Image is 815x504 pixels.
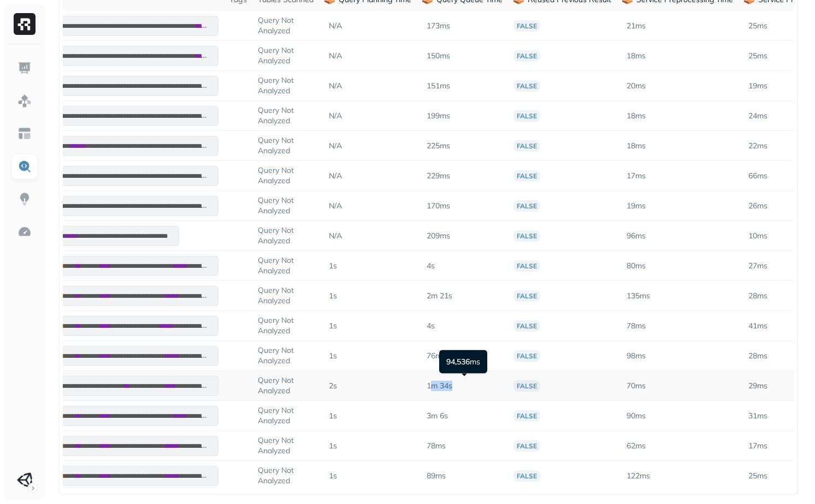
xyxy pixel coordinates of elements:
p: N/A [329,111,342,121]
p: false [513,470,540,482]
img: Optimization [17,225,32,239]
p: 4s [427,261,435,271]
p: Query Not Analyzed [258,465,314,486]
p: 70ms [627,381,646,391]
p: Query Not Analyzed [258,45,314,66]
p: 4s [427,321,435,331]
p: 1s [329,291,337,301]
p: 2s [329,381,337,391]
p: 209ms [427,231,450,241]
p: 27ms [748,261,767,271]
p: 18ms [627,141,646,151]
p: 1s [329,411,337,421]
img: Ryft [14,13,36,35]
p: 122ms [627,471,650,481]
p: 3m 6s [427,411,448,421]
p: 21ms [627,21,646,31]
p: 229ms [427,171,450,181]
p: 80ms [627,261,646,271]
p: 19ms [748,81,767,91]
p: 17ms [748,441,767,451]
p: 151ms [427,81,450,91]
p: 28ms [748,351,767,361]
p: 1s [329,471,337,481]
p: false [513,110,540,122]
p: 17ms [627,171,646,181]
p: false [513,380,540,392]
img: Query Explorer [17,159,32,173]
p: 96ms [627,231,646,241]
p: 25ms [748,21,767,31]
span: ms [470,357,480,367]
p: Query Not Analyzed [258,345,314,366]
p: 173ms [427,21,450,31]
p: 135ms [627,291,650,301]
p: 1m 34s [427,381,452,391]
p: Query Not Analyzed [258,135,314,156]
p: Query Not Analyzed [258,315,314,336]
p: Query Not Analyzed [258,195,314,216]
p: 199ms [427,111,450,121]
p: false [513,260,540,272]
p: 41ms [748,321,767,331]
p: Query Not Analyzed [258,375,314,396]
p: 29ms [748,381,767,391]
p: 76ms [427,351,446,361]
p: Query Not Analyzed [258,225,314,246]
p: false [513,80,540,92]
p: 1s [329,261,337,271]
p: Query Not Analyzed [258,165,314,186]
p: false [513,20,540,32]
p: false [513,230,540,242]
p: false [513,170,540,182]
p: 25ms [748,51,767,61]
p: 1s [329,441,337,451]
p: 26ms [748,201,767,211]
p: N/A [329,141,342,151]
img: Assets [17,94,32,108]
p: false [513,140,540,152]
p: 90ms [627,411,646,421]
p: N/A [329,201,342,211]
p: Query Not Analyzed [258,435,314,456]
p: 2m 21s [427,291,452,301]
p: N/A [329,21,342,31]
p: 66ms [748,171,767,181]
p: 89ms [427,471,446,481]
p: Query Not Analyzed [258,405,314,426]
span: 94,536 [446,357,470,367]
p: N/A [329,231,342,241]
p: 62ms [627,441,646,451]
p: false [513,410,540,422]
p: 150ms [427,51,450,61]
p: Query Not Analyzed [258,15,314,36]
p: N/A [329,81,342,91]
p: 10ms [748,231,767,241]
p: false [513,320,540,332]
p: false [513,290,540,302]
p: 31ms [748,411,767,421]
p: 18ms [627,111,646,121]
p: N/A [329,171,342,181]
img: Unity [17,472,32,488]
p: 28ms [748,291,767,301]
img: Dashboard [17,61,32,75]
p: false [513,350,540,362]
img: Insights [17,192,32,206]
p: 78ms [427,441,446,451]
p: false [513,200,540,212]
p: Query Not Analyzed [258,285,314,306]
p: 19ms [627,201,646,211]
p: false [513,440,540,452]
p: 170ms [427,201,450,211]
p: 24ms [748,111,767,121]
p: 225ms [427,141,450,151]
p: Query Not Analyzed [258,255,314,276]
p: 18ms [627,51,646,61]
p: 20ms [627,81,646,91]
img: Asset Explorer [17,127,32,141]
p: 1s [329,321,337,331]
p: Query Not Analyzed [258,105,314,126]
p: N/A [329,51,342,61]
p: 78ms [627,321,646,331]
